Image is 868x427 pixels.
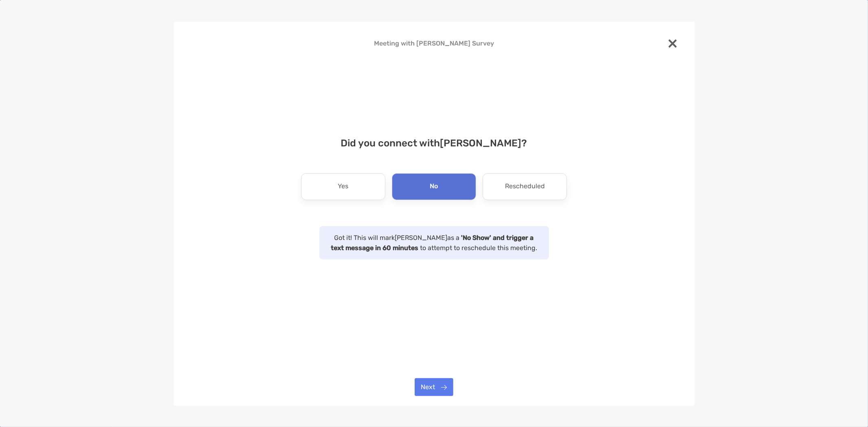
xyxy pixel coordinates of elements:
[328,233,541,253] p: Got it! This will mark [PERSON_NAME] as a to attempt to reschedule this meeting.
[669,39,677,48] img: close modal
[187,137,682,149] h4: Did you connect with [PERSON_NAME] ?
[415,378,453,396] button: Next
[430,180,438,193] p: No
[331,234,534,252] strong: 'No Show' and trigger a text message in 60 minutes
[505,180,545,193] p: Rescheduled
[338,180,348,193] p: Yes
[187,39,682,47] h4: Meeting with [PERSON_NAME] Survey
